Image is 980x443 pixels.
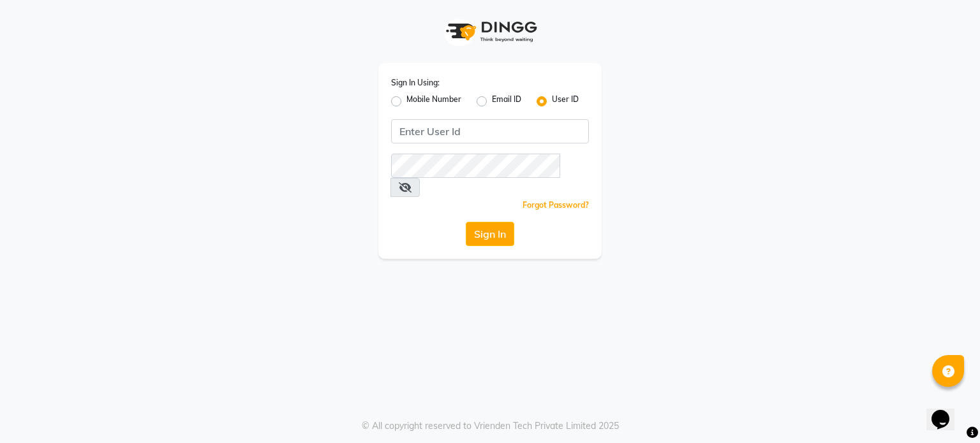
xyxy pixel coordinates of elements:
[523,200,589,210] a: Forgot Password?
[439,13,541,50] img: logo1.svg
[391,119,589,143] input: Username
[391,154,560,178] input: Username
[391,77,440,89] label: Sign In Using:
[926,392,967,430] iframe: chat widget
[466,222,514,246] button: Sign In
[406,94,461,109] label: Mobile Number
[552,94,579,109] label: User ID
[492,94,521,109] label: Email ID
